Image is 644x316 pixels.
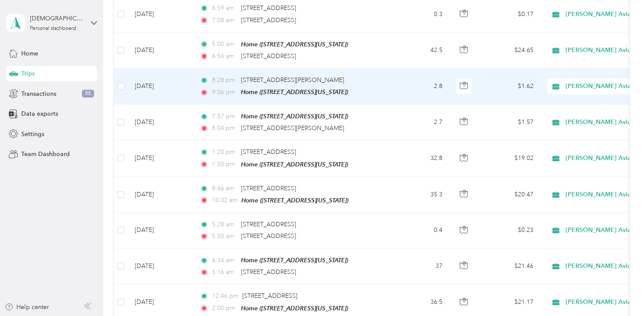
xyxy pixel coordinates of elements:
[128,177,193,213] td: [DATE]
[241,88,348,95] span: Home ([STREET_ADDRESS][US_STATE])
[212,231,237,241] span: 5:50 am
[212,303,237,313] span: 2:00 pm
[212,88,237,97] span: 9:06 pm
[241,76,344,84] span: [STREET_ADDRESS][PERSON_NAME]
[82,90,94,98] span: 88
[212,195,237,205] span: 10:02 am
[212,16,237,25] span: 7:08 am
[128,68,193,104] td: [DATE]
[241,305,348,312] span: Home ([STREET_ADDRESS][US_STATE])
[392,68,449,104] td: 2.8
[241,161,348,168] span: Home ([STREET_ADDRESS][US_STATE])
[21,69,35,78] span: Trips
[21,89,56,98] span: Transactions
[241,113,348,120] span: Home ([STREET_ADDRESS][US_STATE])
[212,3,237,13] span: 6:59 am
[241,4,296,12] span: [STREET_ADDRESS]
[128,248,193,284] td: [DATE]
[241,197,348,204] span: Home ([STREET_ADDRESS][US_STATE])
[392,177,449,213] td: 35.3
[241,185,296,192] span: [STREET_ADDRESS]
[392,248,449,284] td: 37
[128,213,193,248] td: [DATE]
[212,256,237,265] span: 4:34 am
[30,26,76,31] div: Personal dashboard
[212,184,237,193] span: 8:46 am
[212,39,237,49] span: 5:00 am
[128,33,193,68] td: [DATE]
[480,104,540,140] td: $1.57
[212,112,237,121] span: 7:57 pm
[480,248,540,284] td: $21.46
[5,303,49,312] button: Help center
[128,104,193,140] td: [DATE]
[21,150,70,159] span: Team Dashboard
[21,109,58,118] span: Data exports
[480,140,540,176] td: $19.02
[242,292,297,300] span: [STREET_ADDRESS]
[241,16,296,24] span: [STREET_ADDRESS]
[21,49,38,58] span: Home
[212,160,237,169] span: 1:50 pm
[241,257,348,264] span: Home ([STREET_ADDRESS][US_STATE])
[212,220,237,229] span: 5:28 am
[212,124,237,133] span: 8:04 pm
[212,267,237,277] span: 5:16 am
[241,232,296,240] span: [STREET_ADDRESS]
[480,177,540,213] td: $20.47
[480,213,540,248] td: $0.23
[30,14,84,23] div: [DEMOGRAPHIC_DATA][PERSON_NAME]
[241,148,296,156] span: [STREET_ADDRESS]
[212,75,237,85] span: 8:28 pm
[241,221,296,228] span: [STREET_ADDRESS]
[212,147,237,157] span: 1:20 pm
[392,213,449,248] td: 0.4
[241,52,296,60] span: [STREET_ADDRESS]
[21,130,44,139] span: Settings
[241,268,296,276] span: [STREET_ADDRESS]
[212,52,237,61] span: 6:54 am
[241,124,344,132] span: [STREET_ADDRESS][PERSON_NAME]
[392,140,449,176] td: 32.8
[128,140,193,176] td: [DATE]
[480,33,540,68] td: $24.65
[595,267,644,316] iframe: Everlance-gr Chat Button Frame
[392,33,449,68] td: 42.5
[212,291,238,301] span: 12:46 pm
[480,68,540,104] td: $1.62
[241,41,348,48] span: Home ([STREET_ADDRESS][US_STATE])
[392,104,449,140] td: 2.7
